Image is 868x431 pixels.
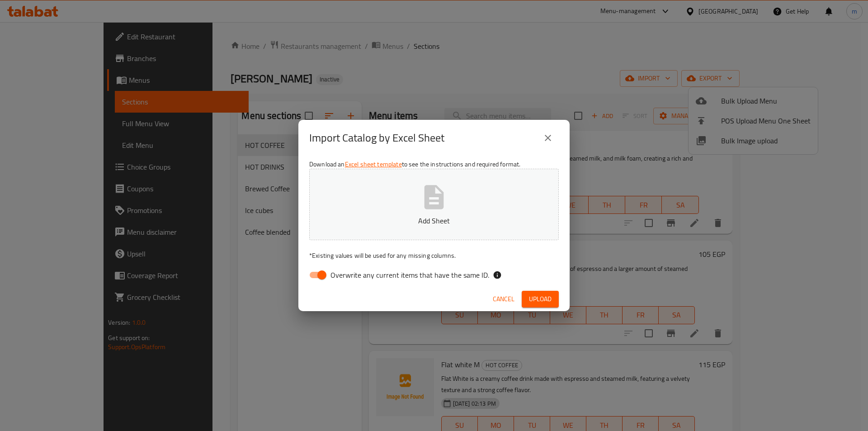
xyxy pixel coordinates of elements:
p: Existing values will be used for any missing columns. [309,251,559,260]
a: Excel sheet template [345,158,402,170]
p: Add Sheet [323,215,545,226]
h2: Import Catalog by Excel Sheet [309,131,444,145]
svg: If the overwrite option isn't selected, then the items that match an existing ID will be ignored ... [493,270,502,279]
button: close [537,127,559,149]
button: Add Sheet [309,169,559,240]
div: Download an to see the instructions and required format. [298,156,570,287]
span: Overwrite any current items that have the same ID. [330,270,489,280]
button: Upload [522,291,559,308]
button: Cancel [489,291,518,308]
span: Upload [529,294,552,305]
span: Cancel [493,294,514,305]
